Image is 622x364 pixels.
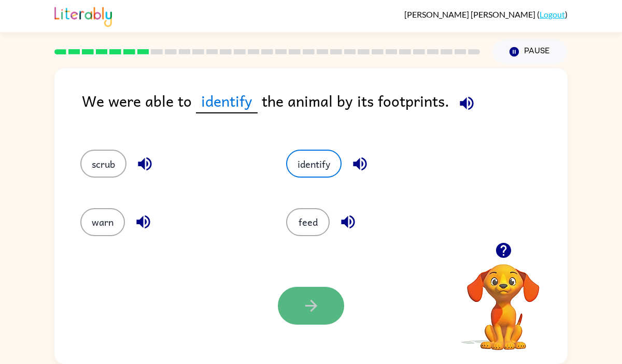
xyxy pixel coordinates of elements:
span: identify [196,89,258,113]
button: scrub [80,150,126,178]
div: ( ) [404,9,568,19]
div: We were able to the animal by its footprints. [82,89,568,129]
button: identify [286,150,342,178]
video: Your browser must support playing .mp4 files to use Literably. Please try using another browser. [451,248,555,352]
button: Pause [492,40,568,64]
button: feed [286,208,330,236]
img: Literably [54,4,112,27]
span: [PERSON_NAME] [PERSON_NAME] [404,9,537,19]
a: Logout [540,9,565,19]
button: warn [80,208,125,236]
